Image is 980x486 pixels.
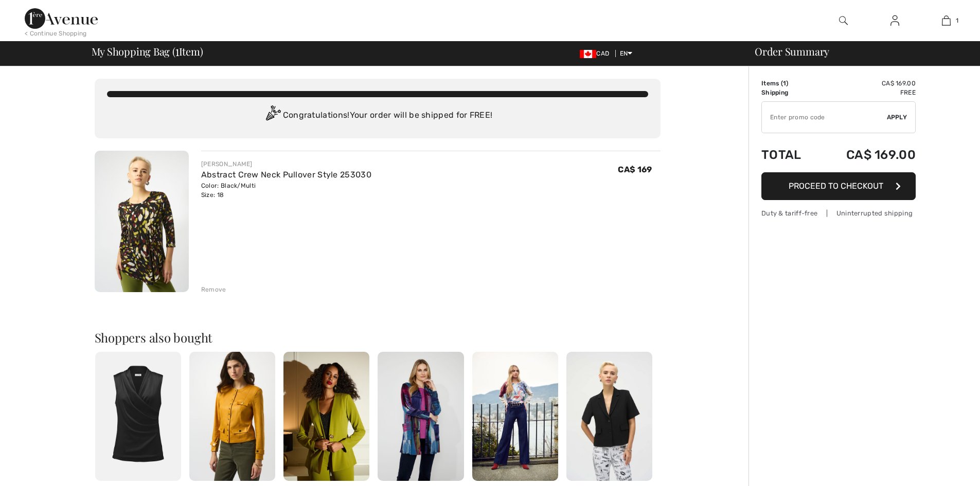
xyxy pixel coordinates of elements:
[95,151,189,292] img: Abstract Crew Neck Pullover Style 253030
[942,14,951,27] img: My Bag
[618,165,652,174] span: CA$ 169
[761,88,817,97] td: Shipping
[817,79,916,88] td: CA$ 169.00
[472,352,558,481] img: Graphic V-Neck Pullover Style 253816
[201,170,371,179] a: Abstract Crew Neck Pullover Style 253030
[107,105,648,126] div: Congratulations! Your order will be shipped for FREE!
[789,181,883,191] span: Proceed to Checkout
[783,80,786,87] span: 1
[175,44,179,57] span: 1
[882,14,907,27] a: Sign In
[378,352,464,481] img: Open-front Relaxed Fit Cardigan Style 34002
[95,331,661,344] h2: Shoppers also bought
[95,352,181,481] img: Casual V-Neck Pullover Style 254215
[580,50,613,57] span: CAD
[887,113,907,122] span: Apply
[761,79,817,88] td: Items ( )
[92,46,203,57] span: My Shopping Bag ( Item)
[283,352,369,481] img: Formal Hip-Length Blazer Style 253746
[890,14,899,27] img: My Info
[817,88,916,97] td: Free
[762,102,887,133] input: Promo code
[761,208,916,218] div: Duty & tariff-free | Uninterrupted shipping
[201,285,226,294] div: Remove
[761,137,817,172] td: Total
[25,29,87,38] div: < Continue Shopping
[262,105,283,126] img: Congratulation2.svg
[620,50,633,57] span: EN
[742,46,974,57] div: Order Summary
[566,352,652,481] img: Formal Notched Lapel Blazer Style 252220
[201,181,371,200] div: Color: Black/Multi Size: 18
[817,137,916,172] td: CA$ 169.00
[921,14,971,27] a: 1
[839,14,848,27] img: search the website
[761,172,916,200] button: Proceed to Checkout
[25,8,98,29] img: 1ère Avenue
[189,352,275,481] img: Collared Long-Sleeve Casual Shirt Style 253935
[956,16,958,25] span: 1
[580,50,596,58] img: Canadian Dollar
[201,159,371,169] div: [PERSON_NAME]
